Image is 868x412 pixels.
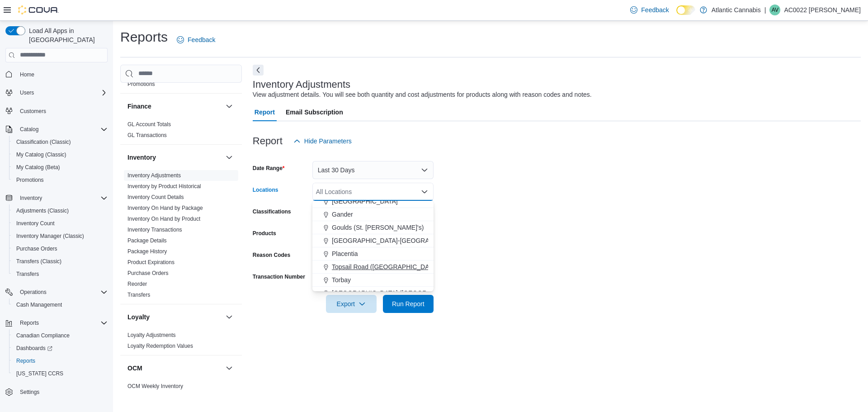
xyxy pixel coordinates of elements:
span: Export [331,295,371,313]
a: Reorder [127,281,147,287]
span: Canadian Compliance [16,332,70,339]
h3: Report [253,136,283,147]
span: Inventory On Hand by Package [127,204,203,212]
span: Run Report [392,299,425,308]
span: Promotions [127,81,155,88]
span: Reorder [127,280,147,288]
span: Home [16,69,108,80]
span: Reports [20,319,39,327]
button: Operations [2,286,111,298]
h3: Inventory Adjustments [253,79,350,90]
span: Purchase Orders [127,270,169,277]
span: Inventory Count [16,220,55,227]
span: My Catalog (Beta) [16,164,60,171]
label: Classifications [253,208,291,215]
a: Purchase Orders [127,270,169,276]
button: Inventory [127,153,222,162]
label: Date Range [253,165,285,172]
span: Transfers (Classic) [16,258,61,265]
a: Promotions [13,175,47,185]
span: Inventory [20,194,42,202]
a: Cash Management [13,299,66,310]
button: Operations [16,287,50,298]
span: [GEOGRAPHIC_DATA] [332,197,398,206]
span: Users [16,87,108,98]
label: Locations [253,186,278,194]
button: [GEOGRAPHIC_DATA] [312,195,434,208]
a: Home [16,69,38,80]
span: GL Account Totals [127,121,171,128]
span: Placentia [332,249,358,258]
p: Atlantic Cannabis [712,5,761,15]
button: Catalog [2,123,111,136]
span: Cash Management [16,301,62,308]
button: Inventory [2,192,111,204]
a: Loyalty Adjustments [127,332,176,338]
a: Classification (Classic) [13,137,75,147]
h3: Loyalty [127,313,150,322]
a: Customers [16,106,50,117]
a: Inventory On Hand by Product [127,216,200,222]
span: Product Expirations [127,259,175,266]
button: Promotions [9,174,111,186]
button: [US_STATE] CCRS [9,367,111,380]
button: Finance [127,102,222,111]
a: Dashboards [9,342,111,355]
span: Transfers [13,269,108,279]
button: Next [253,65,264,76]
button: Transfers [9,268,111,280]
span: Promotions [13,175,108,185]
button: Inventory [224,152,235,163]
button: Finance [224,101,235,112]
span: Package Details [127,237,167,244]
span: Dashboards [16,345,52,352]
a: Dashboards [13,343,56,354]
span: Feedback [641,5,669,14]
span: Reports [16,317,108,328]
button: Placentia [312,247,434,260]
span: Loyalty Redemption Values [127,342,193,350]
button: Gander [312,208,434,221]
button: Transfers (Classic) [9,255,111,268]
button: OCM [127,364,222,373]
p: | [764,5,766,15]
span: Hide Parameters [304,137,352,146]
label: Reason Codes [253,251,290,259]
span: Email Subscription [286,103,343,121]
span: Catalog [20,126,38,133]
p: AC0022 [PERSON_NAME] [784,5,861,15]
a: Feedback [173,31,219,49]
div: OCM [120,381,242,395]
a: Inventory Manager (Classic) [13,231,88,242]
span: Purchase Orders [13,243,108,254]
span: Inventory Count Details [127,194,184,201]
span: Canadian Compliance [13,330,108,341]
a: Canadian Compliance [13,330,73,341]
a: Inventory On Hand by Package [127,205,203,211]
button: Cash Management [9,298,111,311]
a: OCM Weekly Inventory [127,383,183,389]
button: Classification (Classic) [9,136,111,148]
span: Home [20,71,34,78]
span: Operations [16,287,108,298]
button: Reports [9,355,111,367]
span: AV [772,5,778,15]
button: Inventory Manager (Classic) [9,230,111,242]
div: Loyalty [120,330,242,355]
a: Transfers (Classic) [13,256,65,267]
button: Goulds (St. [PERSON_NAME]'s) [312,221,434,234]
span: Transfers [16,270,39,278]
h3: Finance [127,102,151,111]
button: Customers [2,104,111,118]
span: Adjustments (Classic) [16,207,69,214]
a: Purchase Orders [13,243,61,254]
button: Topsail Road ([GEOGRAPHIC_DATA][PERSON_NAME]) [312,260,434,274]
button: Home [2,68,111,81]
a: [US_STATE] CCRS [13,368,67,379]
span: Load All Apps in [GEOGRAPHIC_DATA] [25,26,108,44]
span: Inventory Manager (Classic) [13,231,108,242]
span: Feedback [188,35,215,44]
a: Transfers [127,292,150,298]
